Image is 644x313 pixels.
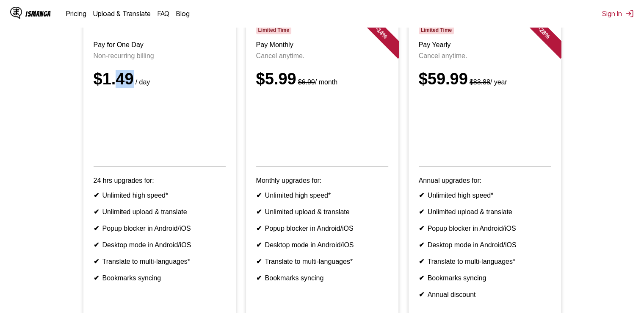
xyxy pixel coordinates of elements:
[25,10,51,18] div: IsManga
[176,9,190,18] a: Blog
[256,274,388,282] li: Bookmarks syncing
[419,191,551,199] li: Unlimited high speed*
[256,41,388,49] h3: Pay Monthly
[256,208,388,216] li: Unlimited upload & translate
[10,7,66,20] a: IsManga LogoIsManga
[256,208,262,215] b: ✔
[256,70,388,88] div: $5.99
[94,52,226,60] p: Non-recurring billing
[419,26,454,34] span: Limited Time
[256,274,262,282] b: ✔
[256,191,388,199] li: Unlimited high speed*
[625,9,634,18] img: Sign out
[256,258,262,265] b: ✔
[419,177,551,184] p: Annual upgrades for:
[419,192,424,199] b: ✔
[94,208,99,215] b: ✔
[419,291,424,298] b: ✔
[94,274,99,282] b: ✔
[256,225,262,232] b: ✔
[94,257,226,265] li: Translate to multi-languages*
[94,192,99,199] b: ✔
[419,241,424,249] b: ✔
[419,70,551,88] div: $59.99
[94,274,226,282] li: Bookmarks syncing
[602,9,634,18] button: Sign In
[419,291,551,299] li: Annual discount
[470,78,490,86] s: $83.88
[419,241,551,249] li: Desktop mode in Android/iOS
[94,70,226,88] div: $1.49
[298,78,315,86] s: $6.99
[419,52,551,60] p: Cancel anytime.
[256,241,262,249] b: ✔
[94,208,226,216] li: Unlimited upload & translate
[419,224,551,232] li: Popup blocker in Android/iOS
[256,26,291,34] span: Limited Time
[256,257,388,265] li: Translate to multi-languages*
[94,225,99,232] b: ✔
[468,78,507,86] small: / year
[356,7,406,58] div: - 14 %
[66,9,86,18] a: Pricing
[419,258,424,265] b: ✔
[93,9,151,18] a: Upload & Translate
[256,192,262,199] b: ✔
[134,78,150,86] small: / day
[419,208,551,216] li: Unlimited upload & translate
[256,52,388,60] p: Cancel anytime.
[94,41,226,49] h3: Pay for One Day
[94,98,226,154] iframe: PayPal
[10,7,22,19] img: IsManga Logo
[94,241,99,249] b: ✔
[419,208,424,215] b: ✔
[419,274,551,282] li: Bookmarks syncing
[419,98,551,154] iframe: PayPal
[94,191,226,199] li: Unlimited high speed*
[256,98,388,154] iframe: PayPal
[94,258,99,265] b: ✔
[94,177,226,184] p: 24 hrs upgrades for:
[419,274,424,282] b: ✔
[296,78,337,86] small: / month
[256,177,388,184] p: Monthly upgrades for:
[419,225,424,232] b: ✔
[94,241,226,249] li: Desktop mode in Android/iOS
[419,257,551,265] li: Translate to multi-languages*
[94,224,226,232] li: Popup blocker in Android/iOS
[518,7,569,58] div: - 28 %
[256,241,388,249] li: Desktop mode in Android/iOS
[419,41,551,49] h3: Pay Yearly
[256,224,388,232] li: Popup blocker in Android/iOS
[158,9,169,18] a: FAQ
